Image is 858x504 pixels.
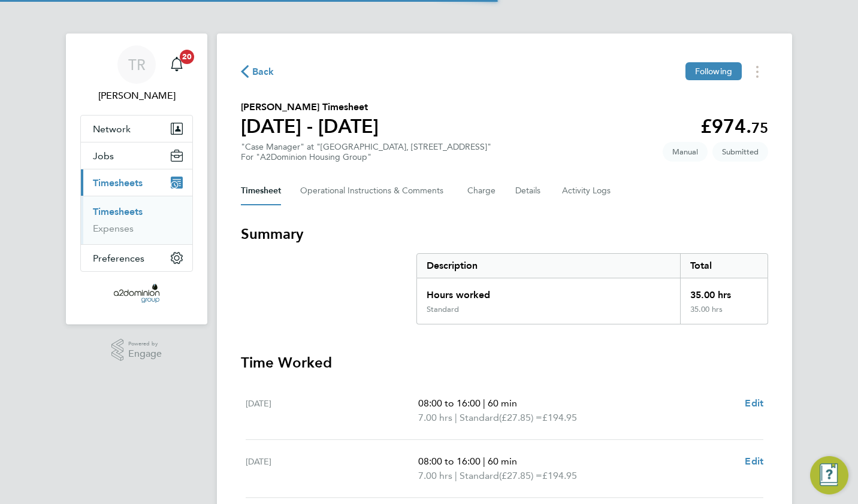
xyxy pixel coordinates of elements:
button: Network [81,116,192,142]
h3: Time Worked [241,353,768,372]
a: Edit [745,396,763,411]
div: Timesheets [81,196,192,244]
button: Jobs [81,142,192,169]
div: "Case Manager" at "[GEOGRAPHIC_DATA], [STREET_ADDRESS]" [241,142,491,162]
span: Preferences [93,253,144,264]
h1: [DATE] - [DATE] [241,114,379,138]
span: | [483,397,485,409]
span: Edit [745,456,763,467]
span: 60 min [488,456,517,467]
div: [DATE] [246,454,418,483]
span: | [455,470,457,481]
img: a2dominion-logo-retina.png [114,284,159,303]
button: Engage Resource Center [810,456,848,494]
span: 7.00 hrs [418,470,452,481]
span: Network [93,123,131,135]
span: 75 [751,119,768,136]
h2: [PERSON_NAME] Timesheet [241,100,379,114]
span: Standard [460,411,499,425]
button: Back [241,64,274,79]
a: Powered byEngage [111,339,162,362]
span: 60 min [488,397,517,409]
button: Operational Instructions & Comments [300,177,448,205]
a: Edit [745,454,763,469]
span: £194.95 [542,470,577,481]
span: Tanya Reddick [80,89,193,103]
button: Charge [467,177,496,205]
nav: Main navigation [66,34,207,324]
div: 35.00 hrs [680,278,768,305]
span: This timesheet is Submitted. [712,142,768,162]
a: 20 [165,45,189,84]
span: | [483,456,485,467]
div: Standard [427,305,459,314]
span: Engage [128,349,162,359]
div: For "A2Dominion Housing Group" [241,152,491,162]
span: (£27.85) = [499,412,542,423]
button: Activity Logs [562,177,612,205]
button: Details [515,177,543,205]
a: Expenses [93,223,134,234]
span: £194.95 [542,412,577,423]
a: TR[PERSON_NAME] [80,45,193,103]
app-decimal: £974. [700,115,768,138]
h3: Summary [241,224,768,244]
button: Preferences [81,245,192,271]
div: 35.00 hrs [680,305,768,324]
div: Summary [416,253,768,324]
span: Standard [460,469,499,483]
span: 7.00 hrs [418,412,452,423]
span: TR [128,57,146,72]
div: Description [417,254,680,278]
div: Total [680,254,768,278]
span: Jobs [93,150,114,162]
span: (£27.85) = [499,470,542,481]
span: | [455,412,457,423]
span: Powered by [128,339,162,349]
button: Following [685,62,742,80]
div: [DATE] [246,396,418,425]
span: 08:00 to 16:00 [418,456,481,467]
span: Edit [745,397,763,409]
div: Hours worked [417,278,680,305]
button: Timesheets Menu [747,62,768,81]
span: 08:00 to 16:00 [418,397,481,409]
a: Go to home page [80,284,193,303]
span: Following [695,66,732,77]
button: Timesheets [81,169,192,196]
a: Timesheets [93,206,143,217]
span: Timesheets [93,177,143,189]
span: This timesheet was manually created. [663,142,708,162]
button: Timesheet [241,177,281,205]
span: Back [252,65,274,79]
span: 20 [180,50,194,64]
